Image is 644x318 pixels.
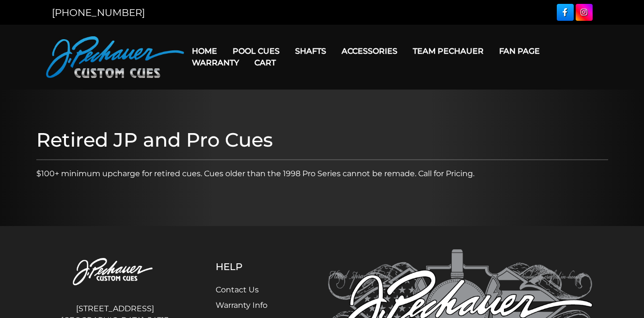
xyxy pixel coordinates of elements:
a: Fan Page [491,39,548,63]
h1: Retired JP and Pro Cues [36,128,608,151]
a: Team Pechauer [405,39,491,63]
a: Shafts [287,39,334,63]
img: Pechauer Custom Cues [52,249,178,295]
a: Warranty Info [216,301,267,310]
a: Pool Cues [225,39,287,63]
h5: Help [216,261,291,273]
a: Home [184,39,225,63]
p: $100+ minimum upcharge for retired cues. Cues older than the 1998 Pro Series cannot be remade. Ca... [36,168,608,180]
a: Cart [247,50,283,75]
a: Warranty [184,50,247,75]
a: Contact Us [216,285,259,294]
a: [PHONE_NUMBER] [52,7,145,18]
img: Pechauer Custom Cues [46,36,184,78]
a: Accessories [334,39,405,63]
